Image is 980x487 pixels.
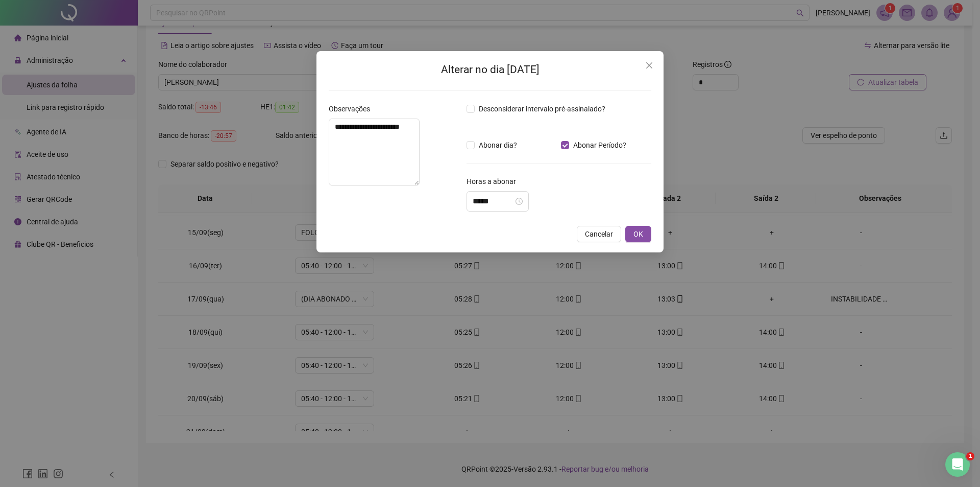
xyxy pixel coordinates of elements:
button: Close [641,57,657,74]
span: 1 [966,452,974,460]
label: Horas a abonar [467,176,523,187]
span: Cancelar [585,228,613,240]
span: OK [633,228,643,240]
span: close [645,61,653,69]
h2: Alterar no dia [DATE] [329,61,651,78]
span: Abonar Período? [569,140,630,151]
iframe: Intercom live chat [945,452,970,477]
span: Desconsiderar intervalo pré-assinalado? [475,103,609,114]
span: Abonar dia? [475,140,521,151]
label: Observações [329,103,377,114]
button: Cancelar [577,226,621,242]
button: OK [625,226,651,242]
